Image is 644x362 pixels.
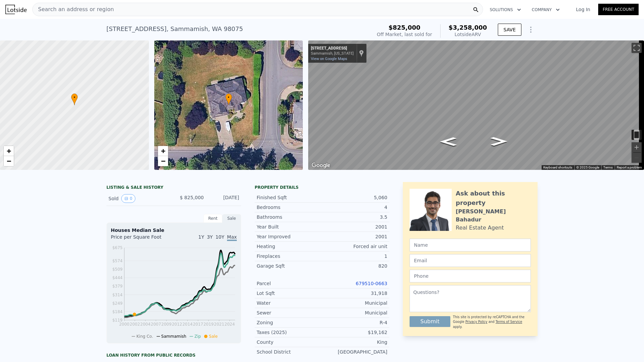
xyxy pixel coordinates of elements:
tspan: $444 [112,275,123,280]
tspan: 2014 [182,322,193,327]
a: Free Account [598,4,639,15]
img: Google [310,161,332,170]
tspan: $675 [112,245,123,250]
a: Report a problem [617,165,642,169]
div: Rent [203,214,222,223]
div: [PERSON_NAME] Bahadur [456,208,531,224]
span: Search an address or region [33,5,114,13]
tspan: $184 [112,309,123,314]
button: View historical data [121,194,135,203]
div: 2001 [322,233,387,240]
div: Bathrooms [257,214,322,220]
div: Sewer [257,309,322,316]
div: Finished Sqft [257,194,322,201]
span: • [225,94,232,100]
a: Zoom in [4,146,14,156]
div: [STREET_ADDRESS] , Sammamish , WA 98075 [106,24,243,34]
div: Sale [222,214,241,223]
tspan: 2024 [225,322,235,327]
a: Zoom out [4,156,14,166]
tspan: 2012 [172,322,182,327]
input: Phone [410,270,531,282]
div: Year Improved [257,233,322,240]
div: Forced air unit [322,243,387,250]
tspan: 2019 [203,322,214,327]
div: Zoning [257,319,322,326]
tspan: 2004 [140,322,151,327]
tspan: 2002 [130,322,140,327]
a: 679510-0663 [356,281,387,286]
button: Toggle fullscreen view [632,43,642,53]
span: 3Y [207,234,213,240]
div: Lot Sqft [257,290,322,297]
div: Sammamish, [US_STATE] [311,51,354,56]
div: Houses Median Sale [111,227,237,234]
div: Taxes (2025) [257,329,322,336]
tspan: $119 [112,318,123,323]
span: + [7,147,11,155]
span: Sale [209,334,218,339]
div: Sold [108,194,168,203]
span: $825,000 [389,24,421,31]
div: Street View [308,40,644,170]
span: 10Y [216,234,224,240]
div: Real Estate Agent [456,224,504,232]
span: Zip [194,334,201,339]
button: Company [526,4,565,16]
div: Municipal [322,300,387,306]
a: Terms of Service [495,320,522,324]
a: Log In [568,6,598,13]
div: Garage Sqft [257,263,322,269]
div: Bedrooms [257,204,322,211]
div: Map [308,40,644,170]
div: [STREET_ADDRESS] [311,46,354,51]
button: Submit [410,316,450,327]
tspan: 2009 [161,322,172,327]
div: [DATE] [209,194,239,203]
button: Solutions [484,4,526,16]
a: View on Google Maps [311,57,347,61]
a: Terms (opens in new tab) [603,165,613,169]
div: Property details [255,185,389,190]
span: − [7,157,11,165]
a: Zoom in [158,146,168,156]
div: This site is protected by reCAPTCHA and the Google and apply. [453,315,531,329]
div: 1 [322,253,387,260]
div: Water [257,300,322,306]
tspan: 2021 [214,322,224,327]
a: Zoom out [158,156,168,166]
div: • [71,93,78,105]
div: [GEOGRAPHIC_DATA] [322,349,387,355]
button: Zoom in [632,142,642,152]
span: Sammamish [161,334,187,339]
div: Loan history from public records [106,353,241,358]
div: King [322,339,387,345]
div: R-4 [322,319,387,326]
div: School District [257,349,322,355]
button: Zoom out [632,153,642,163]
div: Heating [257,243,322,250]
div: Off Market, last sold for [377,31,432,38]
img: Lotside [5,5,27,14]
button: Toggle motion tracking [632,130,642,140]
a: Privacy Policy [465,320,487,324]
span: • [71,94,78,100]
a: Open this area in Google Maps (opens a new window) [310,161,332,170]
span: King Co. [136,334,153,339]
a: Show location on map [359,50,364,57]
div: Ask about this property [456,189,531,208]
button: Show Options [524,23,538,36]
div: 2001 [322,223,387,230]
div: 31,918 [322,290,387,297]
div: • [225,93,232,105]
div: County [257,339,322,345]
path: Go South, 224th Ave SE [433,135,464,148]
span: 1Y [198,234,204,240]
button: SAVE [498,24,521,36]
div: LISTING & SALE HISTORY [106,185,241,191]
tspan: $314 [112,293,123,297]
div: 4 [322,204,387,211]
span: © 2025 Google [576,165,599,169]
div: Municipal [322,309,387,316]
input: Name [410,239,531,251]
